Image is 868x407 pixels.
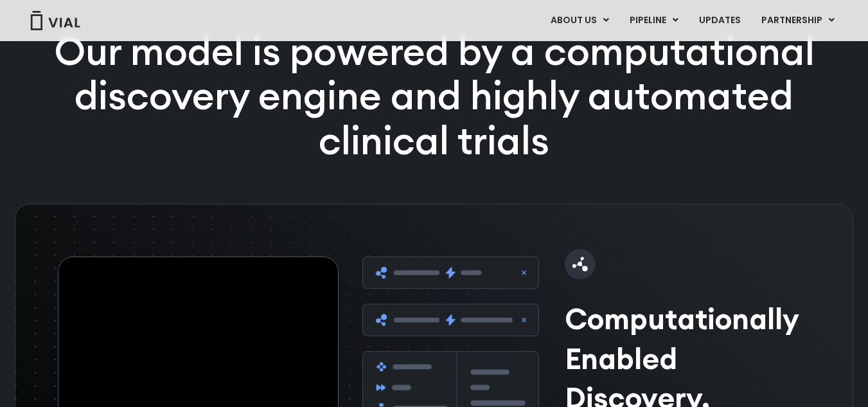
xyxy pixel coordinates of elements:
[21,29,848,163] p: Our model is powered by a computational discovery engine and highly automated clinical trials
[619,10,688,32] a: PIPELINEMenu Toggle
[540,10,619,32] a: ABOUT USMenu Toggle
[689,10,750,32] a: UPDATES
[751,10,845,32] a: PARTNERSHIPMenu Toggle
[30,11,81,30] img: Vial Logo
[565,249,596,280] img: molecule-icon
